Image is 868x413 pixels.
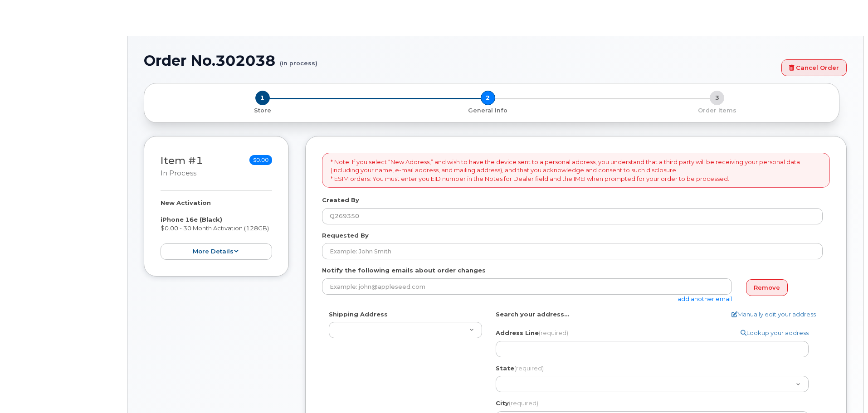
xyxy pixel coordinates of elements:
[322,243,823,259] input: Example: John Smith
[514,364,544,372] span: (required)
[496,364,544,373] label: State
[161,169,196,177] small: in process
[280,53,317,67] small: (in process)
[331,158,821,183] p: * Note: If you select “New Address,” and wish to have the device sent to a personal address, you ...
[731,310,816,319] a: Manually edit your address
[161,199,272,260] div: $0.00 - 30 Month Activation (128GB)
[329,310,388,319] label: Shipping Address
[509,399,538,407] span: (required)
[781,59,847,76] a: Cancel Order
[322,231,369,240] label: Requested By
[741,329,809,337] a: Lookup your address
[322,266,486,275] label: Notify the following emails about order changes
[151,105,373,115] a: 1 Store
[161,216,222,223] strong: iPhone 16e (Black)
[161,199,211,206] strong: New Activation
[255,91,270,105] span: 1
[144,53,777,68] h1: Order No.302038
[539,329,568,336] span: (required)
[496,399,538,408] label: City
[496,329,568,337] label: Address Line
[678,295,732,302] a: add another email
[249,155,272,165] span: $0.00
[155,107,370,115] p: Store
[322,196,359,204] label: Created By
[496,310,570,319] label: Search your address...
[161,155,203,178] h3: Item #1
[322,278,732,295] input: Example: john@appleseed.com
[746,279,788,296] a: Remove
[161,243,272,260] button: more details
